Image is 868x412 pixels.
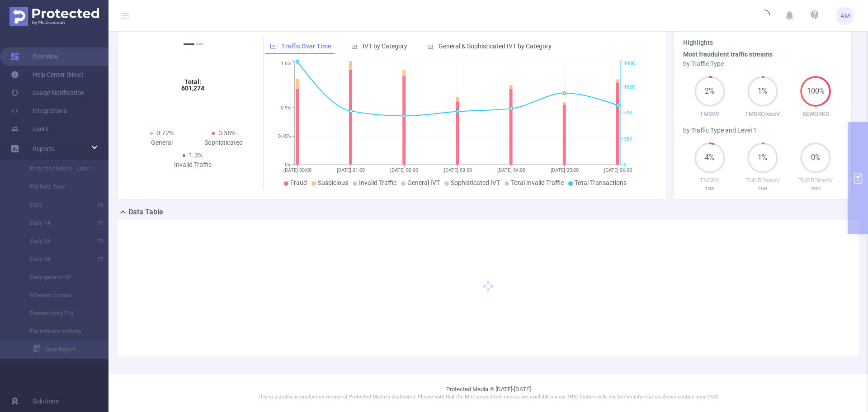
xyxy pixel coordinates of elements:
[181,85,204,92] tspan: 601,274
[604,167,632,173] tspan: [DATE] 06:00
[427,43,434,49] i: icon: bar-chart
[624,136,632,142] tspan: 35K
[11,120,48,138] a: Users
[683,109,736,118] p: TMSRV
[683,38,842,47] h3: Highlights
[33,145,55,152] span: Reports
[33,140,55,158] a: Reports
[683,51,773,58] b: Most fraudulent traffic streams
[278,133,291,139] tspan: 0.45%
[162,160,224,170] div: Invalid Traffic
[189,152,203,159] span: 1.3%
[390,167,418,173] tspan: [DATE] 02:00
[33,392,59,410] span: Solutions
[451,179,500,186] span: Sophisticated IVT
[800,154,831,161] span: 0%
[736,109,789,118] p: TMSRCrossV
[156,129,174,137] span: 0.72%
[624,110,632,116] tspan: 70K
[290,179,307,186] span: Fraud
[281,43,331,50] span: Traffic Over Time
[840,7,850,25] span: AM
[285,162,291,168] tspan: 0%
[444,167,472,173] tspan: [DATE] 03:00
[128,207,163,218] h2: Data Table
[318,179,348,186] span: Suspicious
[184,43,194,45] button: 1
[351,43,358,49] i: icon: bar-chart
[11,47,58,66] a: Overview
[789,176,842,185] p: TMSRCrossV
[747,88,778,95] span: 1%
[511,179,564,186] span: Total Invalid Traffic
[283,167,311,173] tspan: [DATE] 00:00
[131,393,845,401] p: This is a stable, in production version of Protected Media's dashboard. Please note that the MRC ...
[789,185,842,194] p: 280
[694,154,725,161] span: 4%
[11,102,67,120] a: Integrations
[736,176,789,185] p: TMSRCrossV
[11,84,85,102] a: Usage Notification
[736,185,789,194] p: 258
[624,61,635,67] tspan: 140K
[624,84,635,90] tspan: 105K
[551,167,579,173] tspan: [DATE] 05:00
[683,126,842,135] div: by Traffic Type and Level 1
[497,167,525,173] tspan: [DATE] 04:00
[337,167,365,173] tspan: [DATE] 01:00
[789,109,842,118] p: XEWORKS
[575,179,627,186] span: Total Transactions
[218,129,236,137] span: 0.56%
[624,162,627,168] tspan: 0
[281,61,291,67] tspan: 1.6%
[800,88,831,95] span: 100%
[108,374,868,412] footer: Protected Media © [DATE]-[DATE]
[747,154,778,161] span: 1%
[759,9,770,22] i: icon: loading
[683,176,736,185] p: TMSRV
[184,78,201,85] tspan: Total:
[407,179,440,186] span: General IVT
[131,138,193,147] div: General
[11,66,84,84] a: Help Center (New)
[694,88,725,95] span: 2%
[683,185,736,194] p: 186
[363,43,407,50] span: IVT by Category
[196,43,203,45] button: 2
[359,179,396,186] span: Invalid Traffic
[281,105,291,111] tspan: 0.9%
[270,43,276,49] i: icon: line-chart
[193,138,255,147] div: Sophisticated
[9,7,99,26] img: Protected Media
[439,43,552,50] span: General & Sophisticated IVT by Category
[683,59,842,69] div: by Traffic Type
